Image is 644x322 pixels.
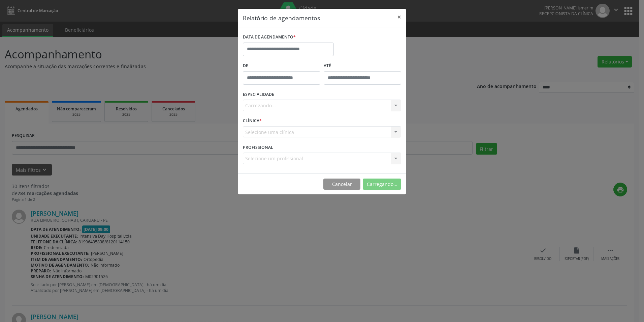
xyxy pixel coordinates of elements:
label: ATÉ [324,61,401,71]
label: De [243,61,320,71]
label: PROFISSIONAL [243,142,273,153]
label: DATA DE AGENDAMENTO [243,32,296,43]
button: Cancelar [323,179,360,190]
button: Carregando... [363,179,401,190]
label: CLÍNICA [243,116,262,126]
label: ESPECIALIDADE [243,89,274,100]
button: Close [392,9,406,25]
h5: Relatório de agendamentos [243,14,320,22]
